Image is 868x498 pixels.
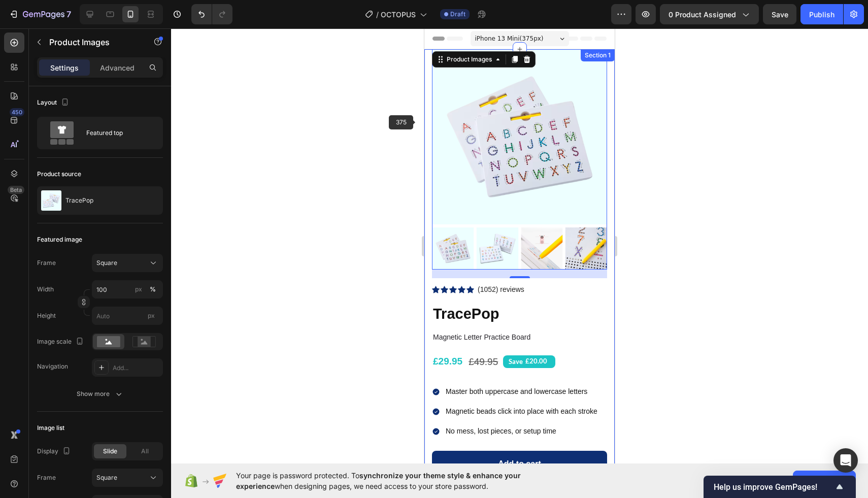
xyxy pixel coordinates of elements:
[132,283,145,295] button: %
[772,10,788,19] span: Save
[8,186,24,194] div: Beta
[37,385,163,403] button: Show more
[793,471,856,491] button: Allow access
[41,190,61,211] img: product feature img
[37,258,56,268] label: Frame
[37,285,54,294] label: Width
[113,363,160,373] div: Add...
[92,280,163,298] input: px%
[92,254,163,272] button: Square
[191,4,232,24] div: Undo/Redo
[147,283,159,295] button: px
[37,445,73,458] div: Display
[660,4,759,24] button: 0 product assigned
[77,389,124,399] div: Show more
[37,311,56,320] label: Height
[86,121,148,145] div: Featured top
[50,62,79,73] p: Settings
[150,285,156,294] div: %
[141,447,149,456] span: All
[37,473,56,482] label: Frame
[37,235,82,244] div: Featured image
[376,9,379,20] span: /
[92,307,163,325] input: px
[66,8,71,20] p: 7
[135,285,142,294] div: px
[800,4,843,24] button: Publish
[103,447,117,456] span: Slide
[714,482,833,492] span: Help us improve GemPages!
[37,96,71,110] div: Layout
[148,312,155,319] span: px
[37,170,81,179] div: Product source
[158,22,188,31] div: Section 1
[236,471,521,490] span: synchronize your theme style & enhance your experience
[10,108,24,116] div: 450
[809,9,834,20] div: Publish
[96,258,117,268] span: Square
[8,422,183,448] button: Add to cart
[236,470,560,491] span: Your page is password protected. To when designing pages, we need access to your store password.
[833,448,858,473] div: Open Intercom Messenger
[96,473,117,482] span: Square
[381,9,416,20] span: OCTOPUS
[49,36,136,48] p: Product Images
[92,469,163,487] button: Square
[763,4,796,24] button: Save
[37,335,86,349] div: Image scale
[100,62,135,73] p: Advanced
[714,481,846,493] button: Show survey - Help us improve GemPages!
[424,28,615,463] iframe: Design area
[37,423,64,433] div: Image list
[37,362,68,371] div: Navigation
[4,4,76,24] button: 7
[669,9,736,20] span: 0 product assigned
[74,430,116,440] div: Add to cart
[389,115,413,129] span: 375
[450,10,465,19] span: Draft
[65,197,93,204] p: TracePop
